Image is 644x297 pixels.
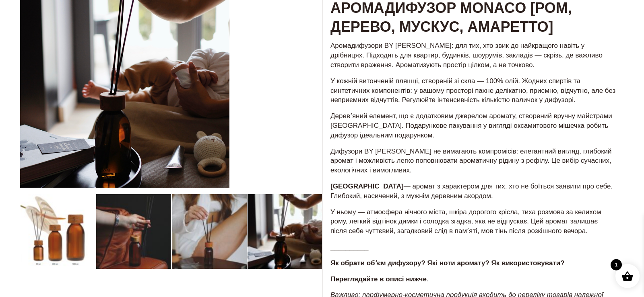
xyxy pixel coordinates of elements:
[330,147,616,175] p: Дифузори BY [PERSON_NAME] не вимагають компромісів: елегантний вигляд, глибокий аромат і можливіс...
[330,275,427,283] strong: Переглядайте в описі нижче
[330,41,616,70] p: Аромадифузори BY [PERSON_NAME]: для тих, хто звик до найкращого навіть у дрібницях. Підходять для...
[611,259,622,270] span: 1
[330,182,404,190] strong: [GEOGRAPHIC_DATA]
[330,182,616,201] p: — аромат з характером для тих, хто не боїться заявити про себе. Глибокий, насичений, з мужнім дер...
[330,111,616,140] p: Деревʼяний елемент, що є додатковим джерелом аромату, створений вручну майстрами [GEOGRAPHIC_DATA...
[330,207,616,236] p: У ньому — атмосфера нічного міста, шкіра дорогого крісла, тиха розмова за келихом рому, легкий ві...
[330,274,616,284] p: .
[330,242,616,252] p: __________
[330,259,565,267] strong: Як обрати обʼєм дифузору? Які ноти аромату? Як використовувати?
[330,76,616,105] p: У кожній витонченій пляшці, створеній зі скла — 100% олій. Жодних спиртів та синтетичних компонен...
